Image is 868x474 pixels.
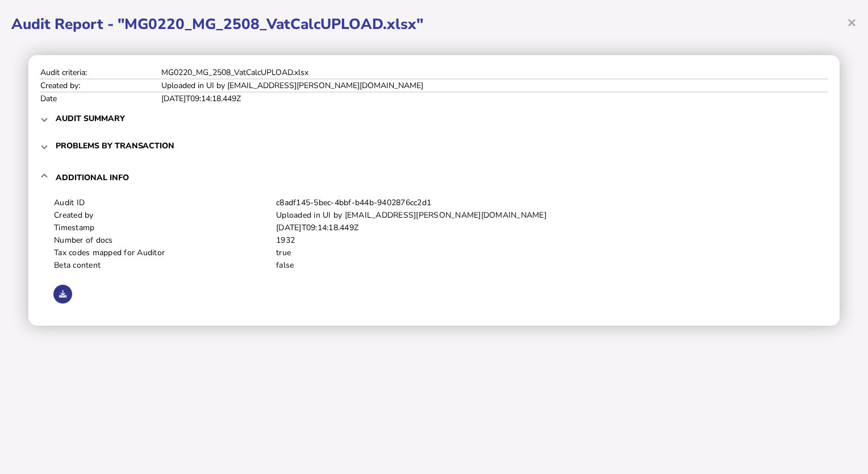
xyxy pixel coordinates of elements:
td: MG0220_MG_2508_VatCalcUPLOAD.xlsx [161,66,828,79]
h3: Additional info [56,172,129,183]
h1: Audit Report - "MG0220_MG_2508_VatCalcUPLOAD.xlsx" [11,14,857,34]
td: Date [40,92,161,105]
h3: Problems by transaction [56,140,174,151]
td: true [276,247,815,259]
td: Timestamp [53,222,276,234]
td: [DATE]T09:14:18.449Z [161,92,828,105]
td: Uploaded in UI by [EMAIL_ADDRESS][PERSON_NAME][DOMAIN_NAME] [161,79,828,92]
td: Audit criteria: [40,66,161,79]
td: Uploaded in UI by [EMAIL_ADDRESS][PERSON_NAME][DOMAIN_NAME] [276,209,815,222]
td: 1932 [276,234,815,247]
span: × [847,11,857,33]
td: Tax codes mapped for Auditor [53,247,276,259]
td: Number of docs [53,234,276,247]
td: Created by [53,209,276,222]
mat-expansion-panel-header: Additional info [40,159,828,196]
div: Additional info [40,196,828,314]
button: Download audit errors list to Excel. Maximum 10k lines. [53,285,72,303]
h3: Audit summary [56,113,125,124]
td: Beta content [53,259,276,272]
td: c8adf145-5bec-4bbf-b44b-9402876cc2d1 [276,197,815,209]
td: false [276,259,815,272]
td: Created by: [40,79,161,92]
mat-expansion-panel-header: Audit summary [40,105,828,132]
mat-expansion-panel-header: Problems by transaction [40,132,828,159]
td: [DATE]T09:14:18.449Z [276,222,815,234]
td: Audit ID [53,197,276,209]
